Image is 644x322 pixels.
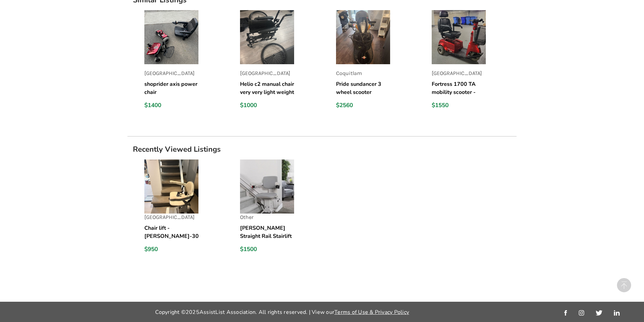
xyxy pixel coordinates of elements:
[144,159,198,214] img: listing
[240,246,294,253] div: $1500
[564,310,567,316] img: facebook_link
[432,10,486,64] img: listing
[240,159,325,264] a: listingOther[PERSON_NAME] Straight Rail Stairlift with standard rail kit$1500
[144,70,198,77] p: [GEOGRAPHIC_DATA]
[432,102,486,109] div: $1550
[240,214,294,221] p: Other
[336,70,390,77] p: Coquitlam
[596,310,602,316] img: twitter_link
[240,70,294,77] p: [GEOGRAPHIC_DATA]
[240,10,325,115] a: listing[GEOGRAPHIC_DATA]Helio c2 manual chair very very light weight$1000
[127,145,517,154] h1: Recently Viewed Listings
[334,308,409,316] a: Terms of Use & Privacy Policy
[579,310,584,316] img: instagram_link
[336,80,390,96] h5: Pride sundancer 3 wheel scooter
[240,10,294,64] img: listing
[144,246,198,253] div: $950
[240,224,294,240] h5: [PERSON_NAME] Straight Rail Stairlift with standard rail kit
[144,10,229,115] a: listing[GEOGRAPHIC_DATA]shoprider axis power chair$1400
[336,10,390,64] img: listing
[614,310,620,316] img: linkedin_link
[432,10,517,115] a: listing[GEOGRAPHIC_DATA]Fortress 1700 TA mobility scooter - $1,550 (KITSILANO)$1550
[432,80,486,96] h5: Fortress 1700 TA mobility scooter - $1,550 (KITSILANO)
[240,159,294,214] img: listing
[144,214,198,221] p: [GEOGRAPHIC_DATA]
[336,10,421,115] a: listingCoquitlamPride sundancer 3 wheel scooter$2560
[144,102,198,109] div: $1400
[240,102,294,109] div: $1000
[144,159,229,264] a: listing[GEOGRAPHIC_DATA]Chair lift - [PERSON_NAME]-3000 Elan, straight chair lift, with two remot...
[336,102,390,109] div: $2560
[144,80,198,96] h5: shoprider axis power chair
[240,80,294,96] h5: Helio c2 manual chair very very light weight
[432,70,486,77] p: [GEOGRAPHIC_DATA]
[144,224,198,240] h5: Chair lift - [PERSON_NAME]-3000 Elan, straight chair lift, with two remotes
[144,10,198,64] img: listing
